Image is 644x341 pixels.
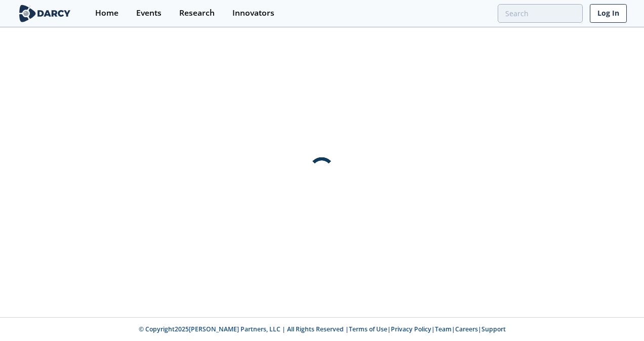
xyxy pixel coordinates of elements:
[455,325,478,333] a: Careers
[232,9,274,17] div: Innovators
[136,9,162,17] div: Events
[17,5,72,22] img: logo-wide.svg
[391,325,431,333] a: Privacy Policy
[179,9,215,17] div: Research
[95,9,118,17] div: Home
[498,4,583,23] input: Advanced Search
[590,4,627,23] a: Log In
[77,325,567,334] p: © Copyright 2025 [PERSON_NAME] Partners, LLC | All Rights Reserved | | | | |
[481,325,506,333] a: Support
[349,325,387,333] a: Terms of Use
[435,325,452,333] a: Team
